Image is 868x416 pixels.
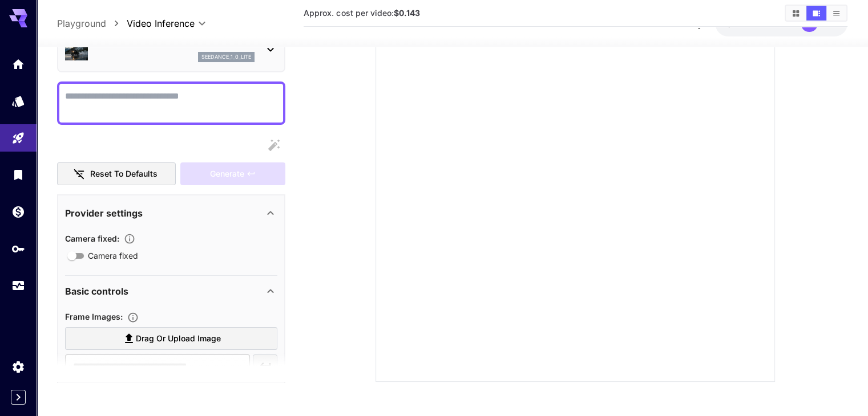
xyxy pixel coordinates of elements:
button: Expand sidebar [11,390,26,405]
div: Models [11,94,25,108]
div: Library [11,168,25,182]
button: Show videos in list view [826,6,846,21]
button: Reset to defaults [57,162,176,185]
nav: breadcrumb [57,17,127,30]
div: Provider settings [65,199,277,226]
span: credits left [752,19,792,28]
div: Home [11,57,25,71]
span: Camera fixed [88,250,138,262]
div: Usage [11,279,25,293]
button: Show videos in grid view [786,6,806,21]
div: Wallet [11,205,25,219]
span: Drag or upload image [136,331,221,345]
div: Show videos in grid viewShow videos in video viewShow videos in list view [785,5,847,22]
a: Playground [57,17,106,30]
p: Provider settings [65,206,143,219]
span: Camera fixed : [65,233,119,243]
label: Drag or upload image [65,327,277,350]
span: Approx. cost per video: [304,8,419,18]
div: API Keys [11,242,25,256]
p: seedance_1_0_lite [201,53,251,61]
div: Basic controls [65,278,277,305]
span: $0.05 [726,19,752,28]
b: $0.143 [393,8,419,18]
div: Settings [11,360,25,374]
div: Seedance 1.0 Liteseedance_1_0_lite [65,32,277,67]
button: Show videos in video view [806,6,826,21]
button: Upload frame images. [123,311,143,323]
span: Video Inference [127,17,195,30]
div: Playground [11,131,25,145]
p: Basic controls [65,284,128,298]
span: Frame Images : [65,312,123,321]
